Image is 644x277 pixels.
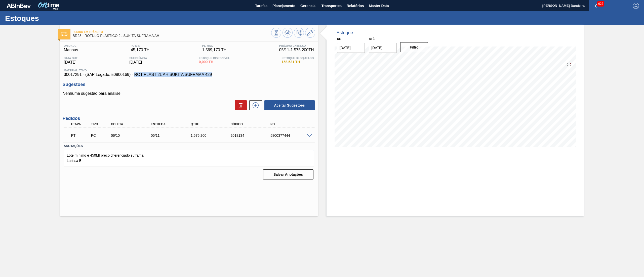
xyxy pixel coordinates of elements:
button: Programar Estoque [294,28,304,38]
div: Qtde [189,122,235,126]
span: 0,000 TH [199,60,230,64]
span: PE MAX [202,44,227,47]
label: De [337,37,341,41]
img: Logout [633,3,639,9]
span: 05/11 - 1.575,200 TH [279,48,314,52]
div: Aceitar Sugestões [262,100,315,111]
span: Relatórios [347,3,364,9]
p: Nenhuma sugestão para análise [63,91,315,96]
div: 1.575,200 [189,133,235,137]
button: Ir ao Master Data / Geral [305,28,315,38]
textarea: Lote mínimo é 450MI preço diferenciado suframa Larissa B. [64,150,314,166]
div: Pedido em Trânsito [70,130,92,141]
span: Próxima Entrega [279,44,314,47]
div: Etapa [70,122,92,126]
div: 05/11/2025 [149,133,195,137]
button: Notificações [589,2,605,9]
div: PO [269,122,315,126]
span: Pedido em Trânsito [73,30,271,33]
button: Atualizar Gráfico [283,28,293,38]
div: Tipo [90,122,111,126]
button: Filtro [400,42,428,52]
span: BR28 - RÓTULO PLÁSTICO 2L SUKITA SUFRAMA AH [73,34,271,38]
label: Anotações [64,143,314,150]
span: 30017291 - (SAP Legado: 50800169) - ROT PLAST 2L AH SUKITA SUFRAMA 429 [64,72,314,77]
span: Material ativo [64,69,314,72]
img: TNhmsLtSVTkK8tSr43FrP2fwEKptu5GPRR3wAAAABJRU5ErkJggg== [7,4,31,8]
div: Código [229,122,275,126]
img: userActions [617,3,623,9]
div: Coleta [110,122,155,126]
div: Pedido de Compra [90,133,111,137]
span: Planejamento [272,3,295,9]
span: [DATE] [64,60,78,65]
button: Salvar Anotações [263,169,313,179]
button: Aceitar Sugestões [264,100,315,110]
button: Visão Geral dos Estoques [271,28,281,38]
span: Master Data [369,3,389,9]
span: Data out [64,57,78,60]
span: Tarefas [255,3,267,9]
h1: Estoques [5,15,94,21]
span: Gerencial [300,3,316,9]
span: Suficiência [129,57,147,60]
label: Até [369,37,375,41]
div: Estoque [337,30,353,35]
input: dd/mm/yyyy [369,43,397,53]
h3: Pedidos [63,116,315,121]
div: Entrega [149,122,195,126]
div: Nova sugestão [247,100,262,110]
span: 622 [597,1,604,7]
span: PE MIN [131,44,149,47]
div: 06/10/2025 [110,133,155,137]
p: PT [71,133,90,137]
span: 156,531 TH [281,60,314,64]
span: Estoque Bloqueado [281,57,314,60]
h3: Sugestões [63,82,315,87]
div: 2018134 [229,133,275,137]
input: dd/mm/yyyy [337,43,365,53]
span: 1.569,170 TH [202,48,227,52]
span: Estoque Disponível [199,57,230,60]
div: Excluir Sugestões [232,100,247,110]
span: Manaus [64,48,78,52]
span: Unidade [64,44,78,47]
span: Transportes [321,3,342,9]
span: 45,170 TH [131,48,149,52]
div: 5800377444 [269,133,315,137]
img: Ícone [61,32,67,36]
span: [DATE] [129,60,147,65]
